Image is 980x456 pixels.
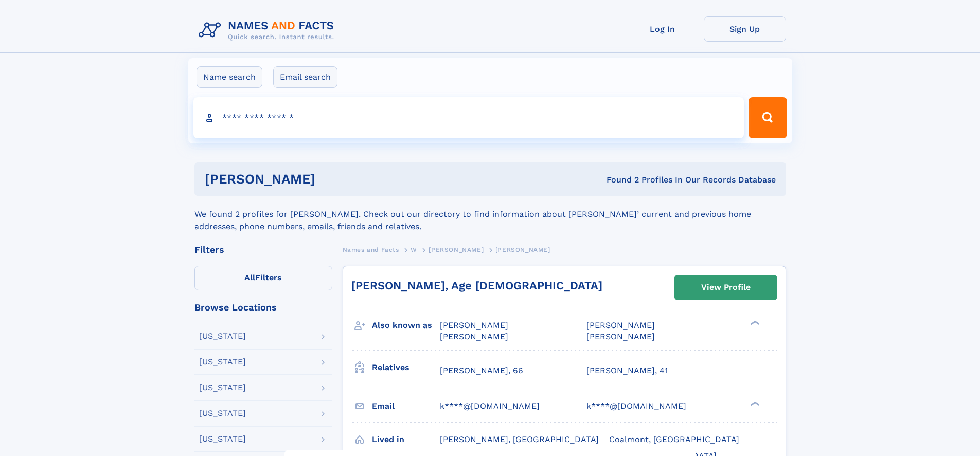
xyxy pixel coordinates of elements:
div: [US_STATE] [199,358,246,366]
a: [PERSON_NAME] [429,243,484,256]
div: ❯ [748,320,760,326]
span: Coalmont, [GEOGRAPHIC_DATA] [609,434,739,444]
div: [US_STATE] [199,435,246,443]
div: [US_STATE] [199,384,246,392]
label: Filters [194,266,332,290]
a: [PERSON_NAME], 66 [440,365,523,376]
a: [PERSON_NAME], Age [DEMOGRAPHIC_DATA] [351,279,602,292]
input: search input [193,97,744,138]
span: [PERSON_NAME] [495,246,550,253]
button: Search Button [749,97,787,138]
div: [US_STATE] [199,409,246,417]
label: Email search [273,66,337,88]
a: Sign Up [704,16,786,42]
span: [PERSON_NAME] [586,332,655,341]
a: Names and Facts [343,243,399,256]
span: W [411,246,417,253]
div: Browse Locations [194,303,332,312]
label: Name search [197,66,262,88]
h3: Lived in [372,431,440,448]
div: [US_STATE] [199,332,246,340]
div: Filters [194,245,332,254]
h1: [PERSON_NAME] [205,173,461,186]
div: We found 2 profiles for [PERSON_NAME]. Check out our directory to find information about [PERSON_... [194,196,786,233]
span: [PERSON_NAME], [GEOGRAPHIC_DATA] [440,434,599,444]
div: ❯ [748,400,760,407]
a: Log In [621,16,704,42]
a: W [411,243,417,256]
span: [PERSON_NAME] [440,320,508,330]
div: View Profile [701,276,751,299]
span: [PERSON_NAME] [429,246,484,253]
div: Found 2 Profiles In Our Records Database [461,174,776,186]
span: [PERSON_NAME] [586,320,655,330]
h3: Relatives [372,359,440,376]
span: All [244,272,255,282]
h3: Email [372,397,440,415]
a: View Profile [675,275,777,300]
a: [PERSON_NAME], 41 [586,365,668,376]
img: Logo Names and Facts [194,16,343,44]
span: [PERSON_NAME] [440,332,508,341]
h3: Also known as [372,317,440,334]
